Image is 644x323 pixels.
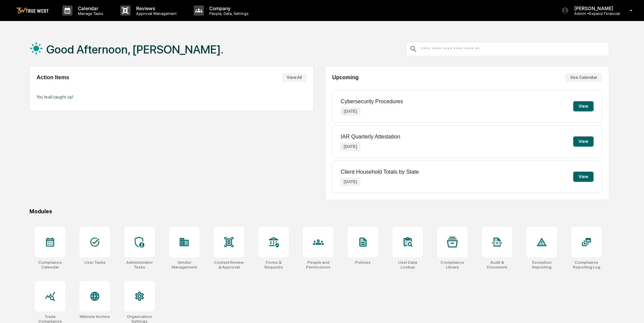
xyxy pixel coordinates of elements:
[124,260,155,270] div: Administrator Tasks
[131,5,180,11] p: Reviews
[282,73,306,82] button: View All
[332,74,359,81] h2: Upcoming
[35,260,65,270] div: Compliance Calendar
[571,260,602,270] div: Compliance Reporting Log
[214,260,244,270] div: Content Review & Approval
[482,260,512,270] div: Audit & Document Logs
[72,5,107,11] p: Calendar
[355,260,371,265] div: Policies
[573,172,594,182] button: View
[569,11,620,16] p: Admin • Expand Financial
[204,5,252,11] p: Company
[303,260,334,270] div: People and Permissions
[573,101,594,111] button: View
[72,11,107,16] p: Manage Tasks
[437,260,468,270] div: Compliance Library
[84,260,106,265] div: User Tasks
[37,74,69,81] h2: Action Items
[527,260,557,270] div: Exception Reporting
[46,43,223,56] h1: Good Afternoon, [PERSON_NAME].
[341,99,403,105] p: Cybersecurity Procedures
[341,107,360,115] p: [DATE]
[341,134,400,140] p: IAR Quarterly Attestation
[341,178,360,186] p: [DATE]
[16,7,49,14] img: logo
[80,314,110,319] div: Website Archive
[204,11,252,16] p: People, Data, Settings
[169,260,199,270] div: Vendor Management
[131,11,180,16] p: Approval Management
[341,169,419,175] p: Client Household Totals by State
[569,5,620,11] p: [PERSON_NAME]
[37,94,306,100] p: You're all caught up!
[573,136,594,147] button: View
[565,73,602,82] button: See Calendar
[29,208,609,215] div: Modules
[392,260,423,270] div: User Data Lookup
[258,260,289,270] div: Forms & Requests
[341,143,360,151] p: [DATE]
